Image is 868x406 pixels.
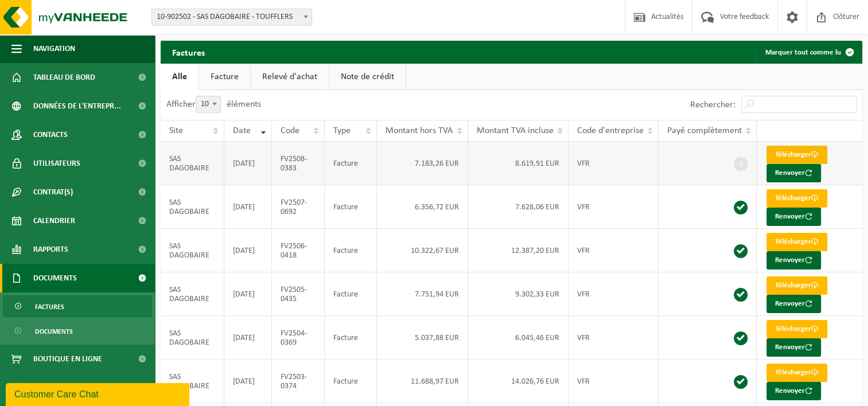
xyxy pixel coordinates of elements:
td: [DATE] [224,316,272,360]
td: 5.037,88 EUR [377,316,468,360]
td: FV2507-0692 [272,185,325,229]
span: Utilisateurs [33,149,80,178]
a: Note de crédit [329,64,406,90]
td: 6.356,72 EUR [377,185,468,229]
button: Renvoyer [766,208,821,226]
td: SAS DAGOBAIRE [161,360,224,403]
span: Calendrier [33,206,75,235]
span: Code d'entreprise [577,126,644,135]
a: Alle [161,64,198,90]
td: 6.045,46 EUR [468,316,569,360]
a: Relevé d'achat [251,64,329,90]
td: Facture [325,272,377,316]
label: Rechercher: [690,100,735,110]
td: VFR [569,229,659,272]
td: FV2508-0383 [272,142,325,185]
button: Marquer tout comme lu [756,41,861,64]
button: Renvoyer [766,295,821,313]
a: Télécharger [766,364,827,382]
td: Facture [325,142,377,185]
td: 7.628,06 EUR [468,185,569,229]
span: Contacts [33,120,68,149]
a: Documents [3,320,152,342]
td: [DATE] [224,360,272,403]
td: 14.026,76 EUR [468,360,569,403]
button: Renvoyer [766,251,821,270]
span: Code [281,126,299,135]
td: SAS DAGOBAIRE [161,316,224,360]
span: Site [169,126,183,135]
span: Conditions d'accepta... [33,373,120,402]
td: FV2504-0369 [272,316,325,360]
label: Afficher éléments [166,100,261,109]
td: 7.751,94 EUR [377,272,468,316]
td: 12.387,20 EUR [468,229,569,272]
a: Facture [199,64,250,90]
td: VFR [569,185,659,229]
a: Factures [3,295,152,317]
td: SAS DAGOBAIRE [161,142,224,185]
a: Télécharger [766,233,827,251]
td: SAS DAGOBAIRE [161,229,224,272]
td: [DATE] [224,185,272,229]
a: Télécharger [766,146,827,164]
td: VFR [569,316,659,360]
td: 9.302,33 EUR [468,272,569,316]
td: [DATE] [224,229,272,272]
td: 7.183,26 EUR [377,142,468,185]
span: Montant TVA incluse [477,126,554,135]
span: Documents [35,321,73,342]
span: 10 [196,96,221,113]
td: [DATE] [224,142,272,185]
a: Télécharger [766,189,827,208]
td: VFR [569,142,659,185]
span: Montant hors TVA [386,126,453,135]
button: Renvoyer [766,338,821,357]
td: Facture [325,316,377,360]
td: 10.322,67 EUR [377,229,468,272]
td: SAS DAGOBAIRE [161,272,224,316]
td: 8.619,91 EUR [468,142,569,185]
td: 11.688,97 EUR [377,360,468,403]
td: VFR [569,360,659,403]
td: Facture [325,185,377,229]
span: 10 [196,96,220,112]
td: FV2503-0374 [272,360,325,403]
span: Contrat(s) [33,178,73,206]
span: Payé complètement [667,126,742,135]
span: Type [333,126,351,135]
td: Facture [325,229,377,272]
span: Boutique en ligne [33,345,102,373]
span: Factures [35,296,64,318]
span: Navigation [33,34,75,63]
a: Télécharger [766,276,827,295]
button: Renvoyer [766,382,821,400]
td: FV2505-0435 [272,272,325,316]
td: SAS DAGOBAIRE [161,185,224,229]
button: Renvoyer [766,164,821,182]
td: FV2506-0418 [272,229,325,272]
td: VFR [569,272,659,316]
a: Télécharger [766,320,827,338]
span: Tableau de bord [33,63,95,92]
span: 10-902502 - SAS DAGOBAIRE - TOUFFLERS [151,9,312,26]
span: 10-902502 - SAS DAGOBAIRE - TOUFFLERS [152,9,312,25]
td: Facture [325,360,377,403]
td: [DATE] [224,272,272,316]
span: Documents [33,264,77,292]
h2: Factures [161,41,216,63]
span: Date [233,126,251,135]
span: Données de l'entrepr... [33,92,121,120]
span: Rapports [33,235,68,264]
iframe: chat widget [6,381,192,406]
